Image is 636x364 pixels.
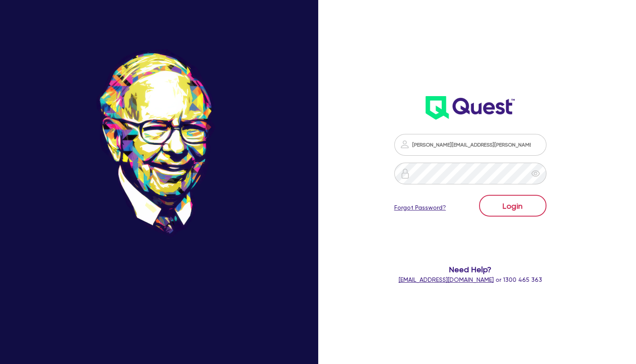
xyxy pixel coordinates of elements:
[134,304,188,311] span: - [PERSON_NAME]
[399,276,542,283] span: or 1300 465 363
[394,134,546,156] input: Email address
[400,168,410,179] img: icon-password
[394,203,446,212] a: Forgot Password?
[426,96,515,120] img: wH2k97JdezQIQAAAABJRU5ErkJggg==
[400,139,410,150] img: icon-password
[388,264,552,275] span: Need Help?
[479,195,546,217] button: Login
[531,169,540,178] span: eye
[399,276,494,283] a: [EMAIL_ADDRESS][DOMAIN_NAME]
